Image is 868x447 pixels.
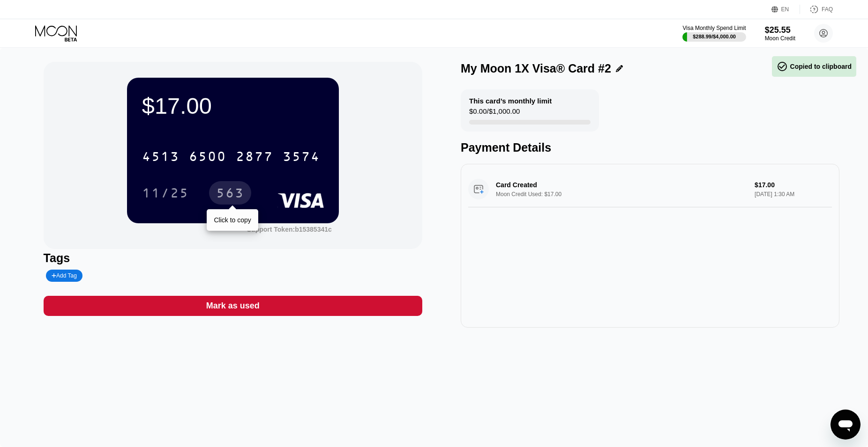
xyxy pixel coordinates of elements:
[142,187,189,202] div: 11/25
[800,5,833,14] div: FAQ
[136,145,326,168] div: 4513650028773574
[247,226,332,233] div: Support Token:b15385341c
[52,272,77,279] div: Add Tag
[822,6,833,13] div: FAQ
[206,300,260,311] div: Mark as used
[209,181,251,205] div: 563
[682,25,746,42] div: Visa Monthly Spend Limit$288.99/$4,000.00
[469,107,520,120] div: $0.00 / $1,000.00
[781,6,789,13] div: EN
[247,226,332,233] div: Support Token: b15385341c
[693,34,736,39] div: $288.99 / $4,000.00
[777,61,788,72] span: 
[142,93,324,119] div: $17.00
[46,270,82,282] div: Add Tag
[682,25,746,31] div: Visa Monthly Spend Limit
[216,187,244,202] div: 563
[142,150,180,165] div: 4513
[283,150,320,165] div: 3574
[765,25,795,35] div: $25.55
[236,150,273,165] div: 2877
[765,25,795,42] div: $25.55Moon Credit
[214,216,251,224] div: Click to copy
[44,296,422,316] div: Mark as used
[831,410,861,440] iframe: Button to launch messaging window
[765,35,795,42] div: Moon Credit
[135,181,196,205] div: 11/25
[44,251,422,265] div: Tags
[189,150,226,165] div: 6500
[777,61,852,72] div: Copied to clipboard
[461,141,839,154] div: Payment Details
[469,97,552,105] div: This card’s monthly limit
[771,5,800,14] div: EN
[461,62,611,75] div: My Moon 1X Visa® Card #2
